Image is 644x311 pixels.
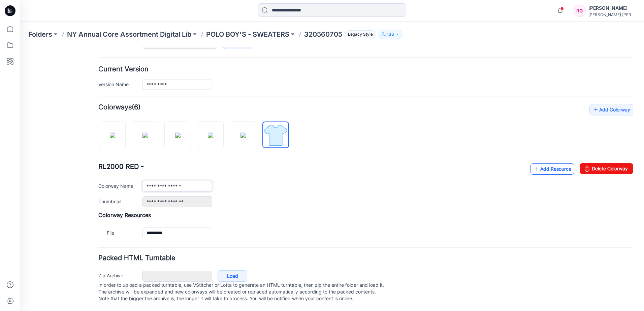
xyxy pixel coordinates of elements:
[197,223,227,235] a: Load
[78,165,613,171] h4: Colorway Resources
[90,85,95,91] img: eyJhbGciOiJIUzI1NiIsImtpZCI6IjAiLCJzbHQiOiJzZXMiLCJ0eXAiOiJKV1QifQ.eyJkYXRhIjp7InR5cGUiOiJzdG9yYW...
[78,115,124,124] span: RL2000 RED -
[87,182,115,189] label: File
[569,57,613,68] a: Add Colorway
[243,75,268,101] img: empty_style_icon.svg
[304,30,342,39] p: 320560705
[28,30,52,39] a: Folders
[78,224,115,232] label: Zip Archive
[220,85,226,91] img: eyJhbGciOiJIUzI1NiIsImtpZCI6IjAiLCJzbHQiOiJzZXMiLCJ0eXAiOiJKV1QifQ.eyJkYXRhIjp7InR5cGUiOiJzdG9yYW...
[574,5,586,17] div: RG
[78,150,115,158] label: Thumbnail
[588,12,636,17] div: [PERSON_NAME] [PERSON_NAME]
[559,116,613,127] a: Delete Colorway
[78,208,613,214] h4: Packed HTML Turntable
[78,135,115,142] label: Colorway Name
[20,47,644,311] iframe: edit-style
[188,85,193,91] img: eyJhbGciOiJIUzI1NiIsImtpZCI6IjAiLCJzbHQiOiJzZXMiLCJ0eXAiOiJKV1QifQ.eyJkYXRhIjp7InR5cGUiOiJzdG9yYW...
[78,235,613,255] p: In order to upload a packed turntable, use VStitcher or Lotta to generate an HTML turntable, then...
[122,85,128,91] img: eyJhbGciOiJIUzI1NiIsImtpZCI6IjAiLCJzbHQiOiJzZXMiLCJ0eXAiOiJKV1QifQ.eyJkYXRhIjp7InR5cGUiOiJzdG9yYW...
[342,30,376,39] button: Legacy Style
[387,31,394,38] p: 138
[78,56,111,64] strong: Colorways
[379,30,402,39] button: 138
[111,56,120,64] span: (6)
[345,30,376,38] span: Legacy Style
[588,4,636,12] div: [PERSON_NAME]
[510,116,554,128] a: Add Resource
[155,85,160,91] img: eyJhbGciOiJIUzI1NiIsImtpZCI6IjAiLCJzbHQiOiJzZXMiLCJ0eXAiOiJKV1QifQ.eyJkYXRhIjp7InR5cGUiOiJzdG9yYW...
[67,30,191,39] a: NY Annual Core Assortment Digital Lib
[206,30,289,39] a: POLO BOY'S - SWEATERS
